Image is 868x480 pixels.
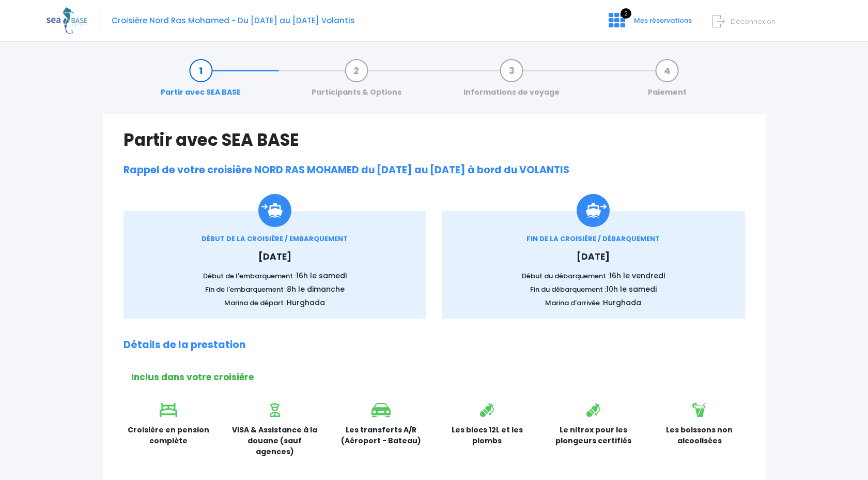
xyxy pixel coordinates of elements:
[258,250,291,263] span: [DATE]
[577,194,610,227] img: icon_debarquement.svg
[577,250,610,263] span: [DATE]
[600,19,698,29] a: 2 Mes réservations
[457,284,730,295] p: Fin du débarquement :
[156,65,246,98] a: Partir avec SEA BASE
[621,8,631,19] span: 2
[643,65,692,98] a: Paiement
[202,234,348,244] span: DÉBUT DE LA CROISIÈRE / EMBARQUEMENT
[336,425,427,446] p: Les transferts A/R (Aéroport - Bateau)
[287,284,345,294] span: 8h le dimanche
[480,403,494,417] img: icon_bouteille.svg
[160,403,177,417] img: icon_lit.svg
[229,425,320,457] p: VISA & Assistance à la douane (sauf agences)
[123,164,745,176] h2: Rappel de votre croisière NORD RAS MOHAMED du [DATE] au [DATE] à bord du VOLANTIS
[296,271,347,281] span: 16h le samedi
[603,297,641,308] span: Hurghada
[258,194,291,227] img: Icon_embarquement.svg
[586,403,600,417] img: icon_bouteille.svg
[139,284,411,295] p: Fin de l'embarquement :
[692,403,706,417] img: icon_boisson.svg
[457,271,730,281] p: Début du débarquement :
[139,271,411,281] p: Début de l'embarquement :
[606,284,657,294] span: 10h le samedi
[654,425,745,446] p: Les boissons non alcoolisées
[548,425,639,446] p: Le nitrox pour les plongeurs certifiés
[131,372,745,382] h2: Inclus dans votre croisière
[287,297,325,308] span: Hurghada
[139,297,411,308] p: Marina de départ :
[634,16,692,25] span: Mes réservations
[371,403,391,417] img: icon_voiture.svg
[112,15,355,26] span: Croisière Nord Ras Mohamed - Du [DATE] au [DATE] Volantis
[458,65,565,98] a: Informations de voyage
[270,403,280,417] img: icon_visa.svg
[306,65,407,98] a: Participants & Options
[442,425,533,446] p: Les blocs 12L et les plombs
[526,234,660,244] span: FIN DE LA CROISIÈRE / DÉBARQUEMENT
[123,339,745,351] h2: Détails de la prestation
[123,130,745,150] h1: Partir avec SEA BASE
[731,17,776,26] span: Déconnexion
[123,425,214,446] p: Croisière en pension complète
[457,297,730,308] p: Marina d'arrivée :
[609,271,665,281] span: 16h le vendredi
